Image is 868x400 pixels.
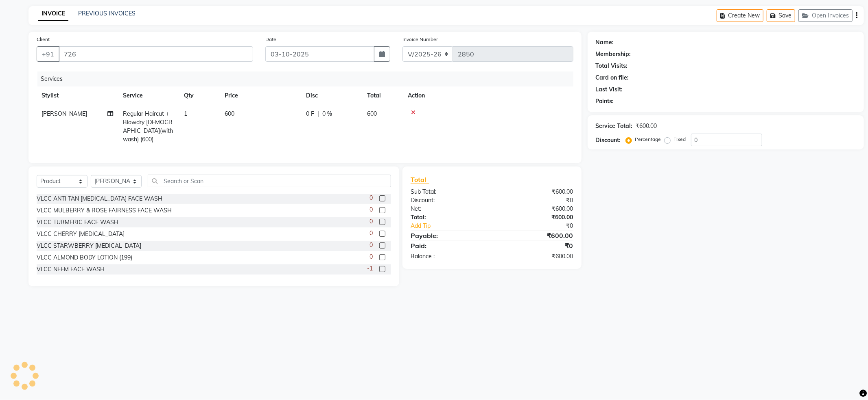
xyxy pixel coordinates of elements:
[322,110,332,118] span: 0 %
[37,71,579,86] div: Services
[37,36,50,43] label: Client
[370,229,373,238] span: 0
[78,10,136,17] a: PREVIOUS INVOICES
[179,86,220,105] th: Qty
[635,136,661,143] label: Percentage
[492,241,579,251] div: ₹0
[596,85,623,94] div: Last Visit:
[37,218,118,227] div: VLCC TURMERIC FACE WASH
[404,188,492,196] div: Sub Total:
[148,175,391,187] input: Search or Scan
[370,253,373,261] span: 0
[370,217,373,226] span: 0
[59,46,253,62] input: Search by Name/Mobile/Email/Code
[674,136,686,143] label: Fixed
[225,110,234,117] span: 600
[492,188,579,196] div: ₹600.00
[118,86,179,105] th: Service
[38,6,68,21] a: INVOICE
[492,213,579,222] div: ₹600.00
[596,122,633,130] div: Service Total:
[798,9,853,22] button: Open Invoices
[306,110,314,118] span: 0 F
[402,36,438,43] label: Invoice Number
[37,46,59,62] button: +91
[265,36,276,43] label: Date
[301,86,362,105] th: Disc
[370,205,373,214] span: 0
[220,86,301,105] th: Price
[492,252,579,261] div: ₹600.00
[404,252,492,261] div: Balance :
[370,194,373,202] span: 0
[37,265,105,274] div: VLCC NEEM FACE WASH
[404,241,492,251] div: Paid:
[404,222,507,230] a: Add Tip
[596,74,629,82] div: Card on file:
[596,38,614,47] div: Name:
[42,110,87,117] span: [PERSON_NAME]
[37,195,162,203] div: VLCC ANTI TAN [MEDICAL_DATA] FACE WASH
[184,110,187,117] span: 1
[596,50,631,58] div: Membership:
[492,231,579,240] div: ₹600.00
[367,264,373,273] span: -1
[37,242,141,250] div: VLCC STARWBERRY [MEDICAL_DATA]
[507,222,579,230] div: ₹0
[123,110,173,143] span: Regular Haircut + Blowdry [DEMOGRAPHIC_DATA](with wash) (600)
[317,110,319,118] span: |
[404,196,492,205] div: Discount:
[37,86,118,105] th: Stylist
[596,97,614,106] div: Points:
[411,175,429,184] span: Total
[370,241,373,249] span: 0
[403,86,573,105] th: Action
[404,205,492,213] div: Net:
[492,205,579,213] div: ₹600.00
[37,206,172,215] div: VLCC MULBERRY & ROSE FAIRNESS FACE WASH
[367,110,377,117] span: 600
[717,9,763,22] button: Create New
[404,213,492,222] div: Total:
[596,136,621,145] div: Discount:
[492,196,579,205] div: ₹0
[37,230,125,238] div: VLCC CHERRY [MEDICAL_DATA]
[767,9,795,22] button: Save
[636,122,657,130] div: ₹600.00
[362,86,403,105] th: Total
[596,62,628,70] div: Total Visits:
[404,231,492,240] div: Payable:
[37,253,132,262] div: VLCC ALMOND BODY LOTION (199)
